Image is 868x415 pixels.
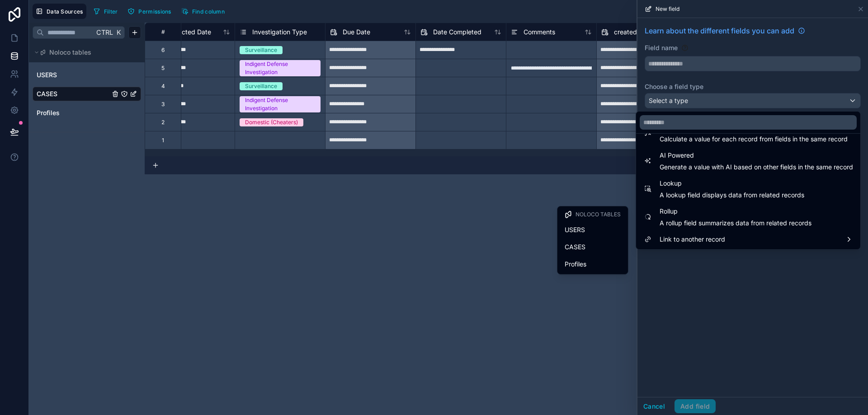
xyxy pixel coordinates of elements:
[115,29,122,36] span: K
[161,101,165,108] div: 3
[152,28,174,35] div: #
[245,96,315,112] div: Indigent Defense Investigation
[162,137,164,144] div: 1
[178,5,228,18] button: Find column
[33,106,141,120] div: Profiles
[252,28,307,37] span: Investigation Type
[90,5,121,18] button: Filter
[138,8,171,15] span: Permissions
[37,70,57,79] span: USERS
[37,108,110,117] a: Profiles
[161,65,165,72] div: 5
[565,224,585,235] span: USERS
[614,28,645,37] span: created at
[161,47,165,54] div: 6
[660,135,848,144] span: Calculate a value for each record from fields in the same record
[33,46,136,59] button: Noloco tables
[245,118,298,126] div: Domestic (Cheaters)
[47,8,83,15] span: Data Sources
[660,219,811,228] span: A rollup field summarizes data from related records
[33,87,141,101] div: CASES
[37,89,110,98] a: CASES
[576,211,621,218] span: Noloco tables
[660,178,804,189] span: Lookup
[49,48,91,57] span: Noloco tables
[660,206,811,217] span: Rollup
[433,28,481,37] span: Date Completed
[33,4,86,19] button: Data Sources
[124,5,178,18] a: Permissions
[565,259,586,270] span: Profiles
[95,27,114,38] span: Ctrl
[104,8,118,15] span: Filter
[161,83,165,90] div: 4
[161,119,165,126] div: 2
[660,150,853,161] span: AI Powered
[245,82,277,90] div: Surveillance
[565,242,585,252] span: CASES
[37,108,60,117] span: Profiles
[33,68,141,82] div: USERS
[660,191,804,200] span: A lookup field displays data from related records
[245,46,277,54] div: Surveillance
[162,28,211,37] span: Contracted Date
[343,28,370,37] span: Due Date
[245,60,315,76] div: Indigent Defense Investigation
[37,70,110,79] a: USERS
[660,234,725,245] span: Link to another record
[524,28,555,37] span: Comments
[660,163,853,172] span: Generate a value with AI based on other fields in the same record
[192,8,225,15] span: Find column
[37,89,57,98] span: CASES
[124,5,174,18] button: Permissions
